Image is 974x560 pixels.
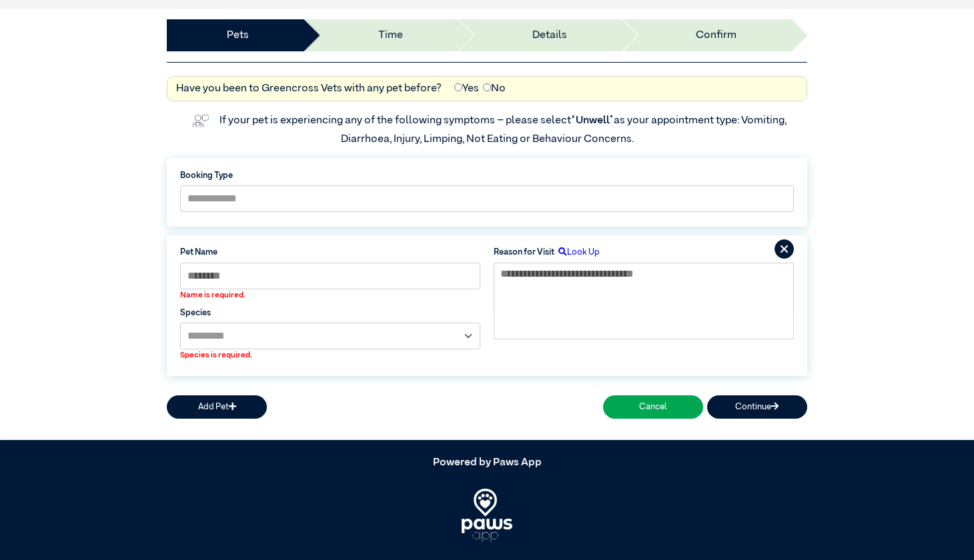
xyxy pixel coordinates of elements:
input: No [483,83,491,91]
span: “Unwell” [571,115,614,126]
h5: Powered by Paws App [167,457,807,469]
label: If your pet is experiencing any of the following symptoms – please select as your appointment typ... [219,115,789,145]
label: Reason for Visit [494,246,554,259]
label: Name is required. [180,289,480,301]
a: Pets [227,27,249,43]
label: Yes [454,81,479,97]
img: PawsApp [462,489,513,542]
img: vet [187,110,213,131]
button: Add Pet [167,395,267,419]
label: Pet Name [180,246,480,259]
label: Species is required. [180,349,480,361]
label: Species [180,307,480,319]
button: Cancel [603,395,703,419]
label: Look Up [554,246,600,259]
label: No [483,81,506,97]
label: Booking Type [180,169,794,182]
input: Yes [454,83,462,91]
label: Have you been to Greencross Vets with any pet before? [176,81,442,97]
button: Continue [707,395,807,419]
